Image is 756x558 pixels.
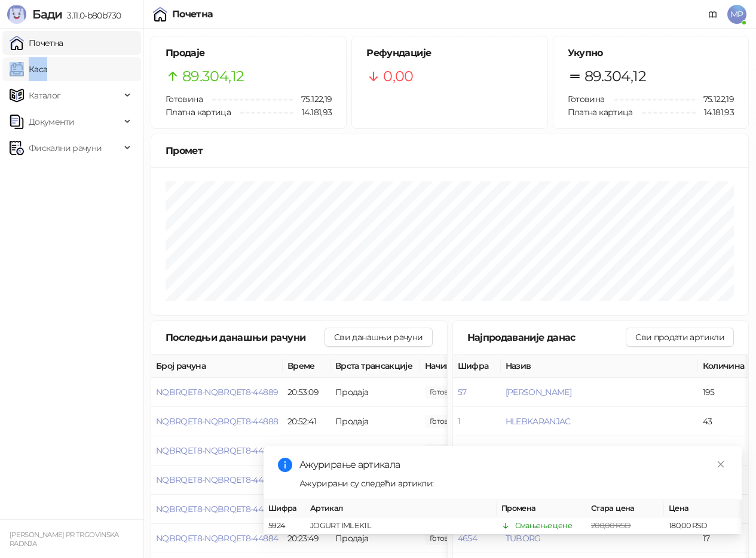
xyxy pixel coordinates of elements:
[166,107,231,118] span: Платна картица
[568,46,734,60] h5: Укупно
[506,445,532,456] button: amstel
[278,458,292,472] span: info-circle
[10,57,47,81] a: Каса
[664,517,742,535] td: 180,00 RSD
[383,65,413,88] span: 0,00
[293,93,332,106] span: 75.122,19
[10,531,119,548] small: [PERSON_NAME] PR TRGOVINSKA RADNJA
[299,477,727,490] div: Ажурирани су следећи артикли:
[497,500,586,517] th: Промена
[156,416,278,427] button: NQBRQET8-NQBRQET8-44888
[182,65,244,88] span: 89.304,12
[330,407,420,436] td: Продаја
[458,445,479,456] button: 13974
[299,458,727,472] div: Ажурирање артикала
[29,136,102,160] span: Фискални рачуни
[425,415,466,428] span: 370,00
[717,460,725,468] span: close
[62,10,121,21] span: 3.11.0-b80b730
[29,110,74,134] span: Документи
[166,46,332,60] h5: Продаје
[584,65,646,88] span: 89.304,12
[264,517,305,535] td: 5924
[506,387,572,397] button: [PERSON_NAME]
[264,500,305,517] th: Шифра
[703,5,723,24] a: Документација
[283,436,330,465] td: 20:49:01
[626,328,734,347] button: Сви продати артикли
[330,378,420,407] td: Продаја
[283,378,330,407] td: 20:53:09
[283,407,330,436] td: 20:52:41
[506,416,571,427] button: HLEBKARANJAC
[330,436,420,465] td: Продаја
[695,93,734,106] span: 75.122,19
[698,354,752,378] th: Количина
[29,84,61,107] span: Каталог
[7,5,26,24] img: Logo
[698,378,752,407] td: 195
[156,445,277,456] button: NQBRQET8-NQBRQET8-44887
[698,407,752,436] td: 43
[420,354,540,378] th: Начини плаћања
[696,106,734,119] span: 14.181,93
[156,474,278,485] button: NQBRQET8-NQBRQET8-44886
[568,107,633,118] span: Платна картица
[151,354,283,378] th: Број рачуна
[305,517,497,535] td: JOGURT IMLEK1L
[330,354,420,378] th: Врста трансакције
[425,444,466,457] span: 362,00
[714,458,727,471] a: Close
[425,386,466,399] span: 590,00
[166,330,325,345] div: Последњи данашњи рачуни
[325,328,432,347] button: Сви данашњи рачуни
[166,143,734,158] div: Промет
[366,46,532,60] h5: Рефундације
[458,416,460,427] button: 1
[10,31,63,55] a: Почетна
[166,94,203,104] span: Готовина
[568,94,605,104] span: Готовина
[664,500,742,517] th: Цена
[698,436,752,465] td: 33
[501,354,698,378] th: Назив
[453,354,501,378] th: Шифра
[156,504,277,514] button: NQBRQET8-NQBRQET8-44885
[727,5,746,24] span: MP
[32,7,62,21] span: Бади
[305,500,497,517] th: Артикал
[283,354,330,378] th: Време
[293,106,332,119] span: 14.181,93
[591,521,631,530] span: 200,00 RSD
[156,387,278,397] button: NQBRQET8-NQBRQET8-44889
[458,387,467,397] button: 57
[156,533,278,544] button: NQBRQET8-NQBRQET8-44884
[467,330,626,345] div: Најпродаваније данас
[515,520,572,532] div: Смањење цене
[586,500,664,517] th: Стара цена
[172,10,213,19] div: Почетна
